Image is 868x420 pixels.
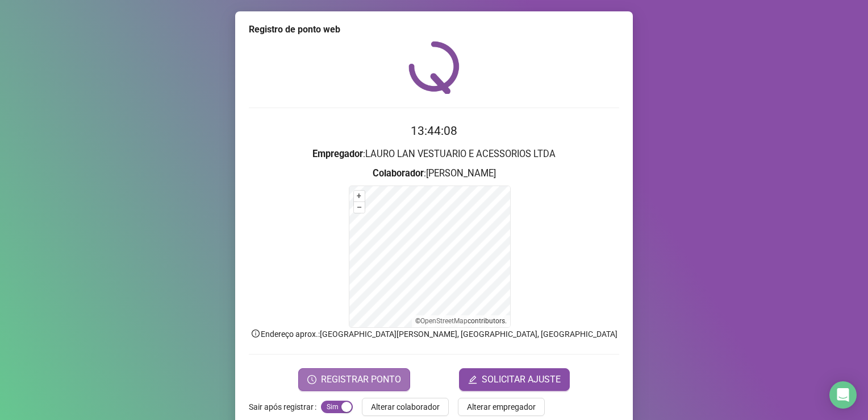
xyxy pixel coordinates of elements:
li: © contributors. [415,317,507,325]
span: clock-circle [307,375,316,384]
strong: Colaborador [373,168,424,179]
button: Alterar colaborador [362,398,449,416]
span: SOLICITAR AJUSTE [482,373,561,386]
button: – [354,202,365,213]
span: info-circle [251,328,261,339]
span: Alterar empregador [467,401,536,413]
label: Sair após registrar [249,398,321,416]
a: OpenStreetMap [420,317,468,325]
h3: : LAURO LAN VESTUARIO E ACESSORIOS LTDA [249,147,619,162]
time: 13:44:08 [411,124,457,138]
button: REGISTRAR PONTO [298,368,410,391]
img: QRPoint [408,41,460,94]
span: REGISTRAR PONTO [321,373,401,386]
span: Alterar colaborador [371,401,440,413]
h3: : [PERSON_NAME] [249,166,619,181]
button: + [354,191,365,201]
div: Open Intercom Messenger [829,381,857,409]
p: Endereço aprox. : [GEOGRAPHIC_DATA][PERSON_NAME], [GEOGRAPHIC_DATA], [GEOGRAPHIC_DATA] [249,328,619,340]
div: Registro de ponto web [249,23,619,36]
button: editSOLICITAR AJUSTE [459,368,570,391]
strong: Empregador [312,149,363,159]
span: edit [468,375,477,384]
button: Alterar empregador [458,398,545,416]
